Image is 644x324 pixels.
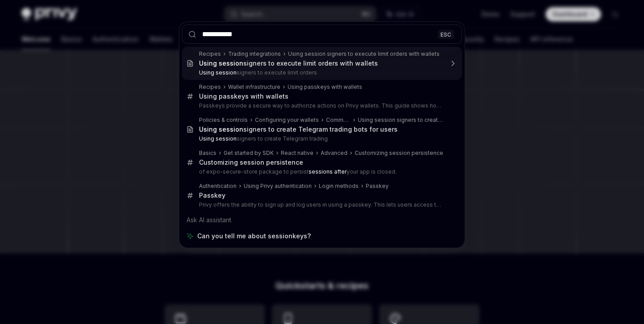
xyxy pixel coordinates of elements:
[288,50,440,58] div: Using session signers to execute limit orders with wallets
[288,83,362,91] div: Using passkeys with wallets
[199,168,443,175] p: of expo-secure-store package to persist your app is closed.
[199,135,443,142] p: signers to create Telegram trading
[199,59,378,67] div: signers to execute limit orders with wallets
[228,83,280,91] div: Wallet infrastructure
[199,116,248,124] div: Policies & controls
[199,183,237,190] div: Authentication
[199,125,243,133] b: Using session
[182,212,462,228] div: Ask AI assistant
[199,102,443,109] p: Passkeys provide a secure way to authorize actions on Privy wallets. This guide shows how to integra
[321,150,347,157] div: Advanced
[199,83,221,91] div: Recipes
[224,150,274,157] div: Get started by SDK
[319,183,359,190] div: Login methods
[281,150,314,157] div: React native
[255,116,319,124] div: Configuring your wallets
[355,150,443,157] div: Customizing session persistence
[199,201,443,208] p: Privy offers the ability to sign up and log users in using a passkey. This lets users access their a
[228,50,281,58] div: Trading integrations
[199,158,303,166] div: Customizing session persistence
[199,150,216,157] div: Basics
[199,69,443,76] p: signers to execute limit orders
[326,116,351,124] div: Common use cases
[199,50,221,58] div: Recipes
[199,135,237,142] b: Using session
[199,92,288,100] div: Using passkeys with wallets
[199,69,237,76] b: Using session
[438,29,454,39] div: ESC
[358,116,443,124] div: Using session signers to create Telegram trading bots for users
[199,59,243,67] b: Using session
[309,168,347,175] b: sessions after
[366,183,389,190] div: Passkey
[244,183,312,190] div: Using Privy authentication
[199,191,225,199] div: Passkey
[199,125,398,133] div: signers to create Telegram trading bots for users
[197,232,311,241] span: Can you tell me about sessionkeys?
